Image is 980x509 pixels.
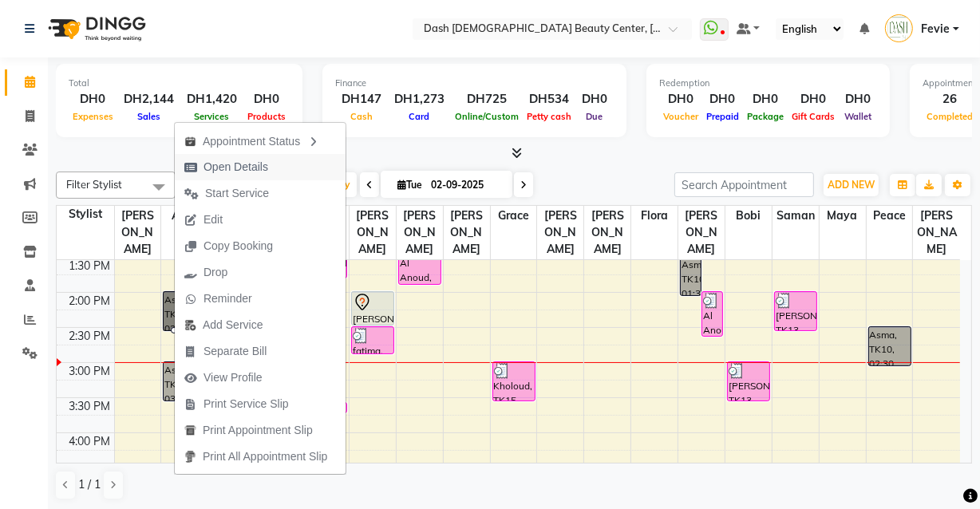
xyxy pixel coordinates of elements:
span: Copy Booking [204,238,273,254]
div: Redemption [659,77,877,90]
div: DH0 [243,90,290,109]
div: 3:00 PM [66,363,114,380]
div: Asma, TK10, 01:30 PM-02:05 PM, Basic Manicure [681,257,701,295]
img: apt_status.png [184,136,196,148]
div: 26 [923,90,977,109]
span: [PERSON_NAME] [397,206,443,259]
div: DH0 [743,90,788,109]
span: Start Service [205,185,269,202]
div: DH725 [451,90,523,109]
span: Bobi [725,206,772,226]
img: printapt.png [184,424,196,436]
span: Due [583,111,607,122]
div: DH0 [702,90,743,109]
span: Online/Custom [451,111,523,122]
div: DH147 [335,90,388,109]
div: Al Anoud, TK09, 02:00 PM-02:40 PM, Essential Manicure [702,292,722,336]
div: Asma, TK10, 02:30 PM-03:05 PM, Basic Pedicure [869,327,911,365]
img: logo [41,6,150,51]
div: [PERSON_NAME], TK13, 02:00 PM-02:35 PM, Basic Pedicure [775,292,816,330]
div: DH1,273 [388,90,451,109]
span: Products [243,111,290,122]
span: Fevie [921,21,950,37]
span: Sales [133,111,164,122]
span: Reminder [204,290,252,307]
div: Finance [335,77,614,90]
div: [PERSON_NAME], TK12, 02:00 PM-02:30 PM, Short hair to neck - Aloevera, Banana, Coffee Mask, Prote... [352,292,393,325]
span: [PERSON_NAME] [678,206,725,259]
img: add-service.png [184,319,196,331]
span: Flora [631,206,678,226]
span: Maya [820,206,866,226]
div: DH2,144 [117,90,180,109]
span: Expenses [69,111,117,122]
div: 2:00 PM [66,293,114,310]
div: Asma, TK10, 03:00 PM-03:35 PM, Blowdry Short Hair To Shoulder [164,362,205,400]
span: Filter Stylist [66,178,122,191]
div: 1:30 PM [66,258,114,274]
div: 2:30 PM [66,328,114,345]
span: Print Appointment Slip [203,422,313,439]
div: DH0 [659,90,702,109]
span: Aizel [161,206,207,226]
span: Card [405,111,434,122]
span: Completed [923,111,977,122]
span: [PERSON_NAME] [350,206,396,259]
span: [PERSON_NAME] [537,206,583,259]
span: [PERSON_NAME] [444,206,490,259]
span: Print Service Slip [204,396,289,412]
span: Petty cash [523,111,575,122]
div: Appointment Status [175,127,346,154]
span: Peace [867,206,913,226]
span: View Profile [204,369,263,386]
div: Total [69,77,290,90]
span: Add Service [203,317,263,333]
span: Tue [393,179,426,191]
div: fatima, TK14, 02:30 PM-02:55 PM, Henna roots only [352,327,393,353]
span: [PERSON_NAME] [913,206,960,259]
span: Prepaid [702,111,743,122]
div: 4:00 PM [66,433,114,450]
span: Drop [204,264,227,281]
input: 2025-09-02 [426,173,506,197]
span: Edit [204,211,223,228]
div: Stylist [57,206,114,223]
span: [PERSON_NAME] [115,206,161,259]
span: Open Details [204,159,268,176]
span: Grace [491,206,537,226]
span: Gift Cards [788,111,839,122]
span: Separate Bill [204,343,267,360]
span: ADD NEW [828,179,875,191]
span: Saman [773,206,819,226]
div: DH1,420 [180,90,243,109]
div: Al Anoud, TK09, 01:15 PM-01:55 PM, Essential Pedicure [399,239,441,284]
span: Wallet [840,111,875,122]
button: ADD NEW [824,174,879,196]
span: Cash [346,111,377,122]
input: Search Appointment [674,172,814,197]
div: [PERSON_NAME], TK13, 03:00 PM-03:35 PM, Basic Manicure [728,362,769,400]
span: Package [743,111,788,122]
img: Fevie [885,14,913,42]
span: Services [191,111,234,122]
div: DH0 [788,90,839,109]
div: DH0 [575,90,614,109]
img: printall.png [184,451,196,463]
span: [PERSON_NAME] [584,206,630,259]
div: 3:30 PM [66,398,114,415]
span: 1 / 1 [78,476,101,493]
div: Kholoud, TK15, 03:00 PM-03:35 PM, Basic Manicure [493,362,535,400]
div: DH0 [69,90,117,109]
div: DH0 [839,90,877,109]
span: Voucher [659,111,702,122]
span: Print All Appointment Slip [203,448,327,465]
div: DH534 [523,90,575,109]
